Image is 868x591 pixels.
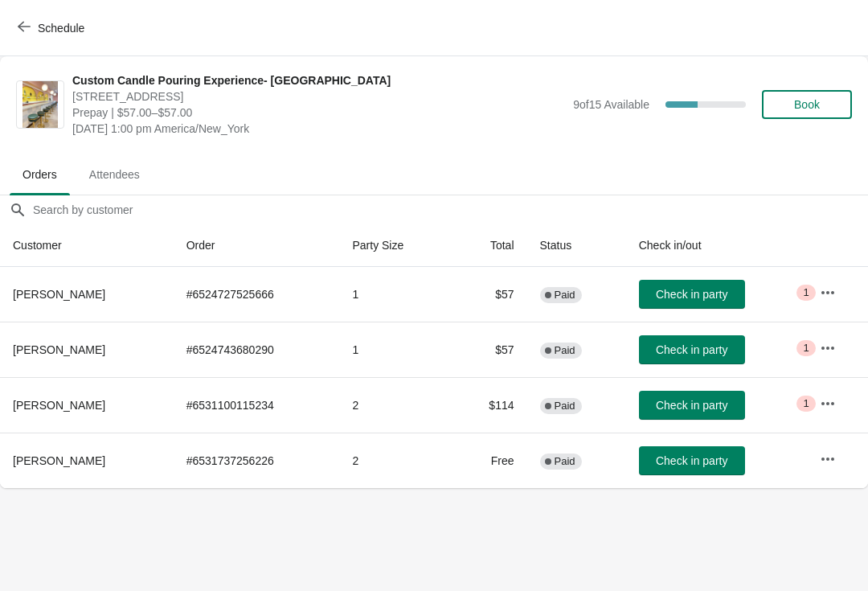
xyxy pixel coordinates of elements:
span: [DATE] 1:00 pm America/New_York [72,121,565,137]
td: 1 [339,267,452,322]
th: Status [527,224,626,267]
span: Paid [555,400,575,412]
span: [PERSON_NAME] [13,288,105,301]
span: Check in party [656,288,727,301]
span: [PERSON_NAME] [13,454,105,467]
td: $57 [452,267,527,322]
td: # 6524743680290 [174,322,340,377]
td: # 6524727525666 [174,267,340,322]
button: Check in party [639,391,745,420]
button: Check in party [639,335,745,364]
img: Custom Candle Pouring Experience- Delray Beach [23,81,58,128]
span: 1 [803,342,809,355]
span: [STREET_ADDRESS] [72,88,565,105]
span: 9 of 15 Available [573,98,649,111]
span: Attendees [76,160,153,189]
button: Check in party [639,280,745,309]
span: 1 [803,397,809,410]
span: Prepay | $57.00–$57.00 [72,105,565,121]
span: Check in party [656,343,727,356]
span: [PERSON_NAME] [13,343,105,356]
span: Orders [10,160,70,189]
span: Paid [555,289,575,302]
span: Custom Candle Pouring Experience- [GEOGRAPHIC_DATA] [72,72,565,88]
th: Party Size [339,224,452,267]
td: Free [452,433,527,488]
th: Check in/out [626,224,807,267]
span: [PERSON_NAME] [13,399,105,412]
input: Search by customer [32,195,868,224]
button: Check in party [639,446,745,475]
span: 1 [803,286,809,299]
th: Total [452,224,527,267]
span: Check in party [656,454,727,467]
th: Order [174,224,340,267]
button: Schedule [8,14,97,43]
span: Paid [555,455,575,468]
td: $114 [452,377,527,433]
span: Paid [555,344,575,357]
td: # 6531737256226 [174,433,340,488]
button: Book [762,90,852,119]
td: 1 [339,322,452,377]
td: 2 [339,433,452,488]
span: Book [794,98,820,111]
span: Schedule [38,22,84,35]
td: # 6531100115234 [174,377,340,433]
span: Check in party [656,399,727,412]
td: $57 [452,322,527,377]
td: 2 [339,377,452,433]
